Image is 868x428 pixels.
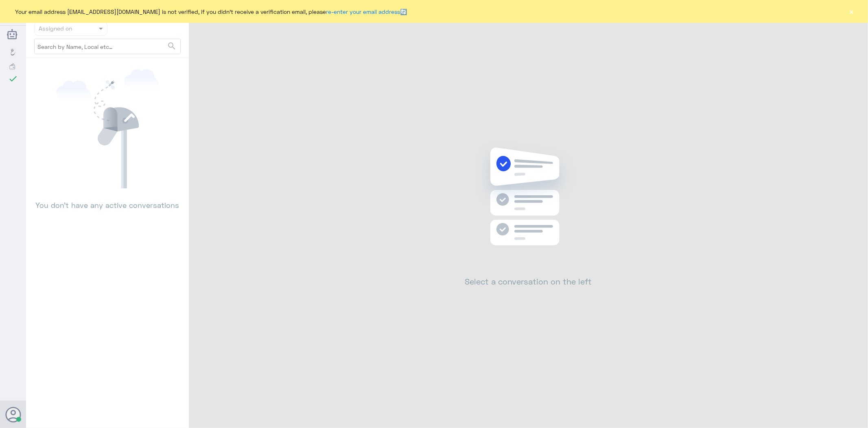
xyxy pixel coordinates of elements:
p: You don’t have any active conversations [34,188,181,211]
h2: Select a conversation on the left [465,276,592,286]
span: Your email address [EMAIL_ADDRESS][DOMAIN_NAME] is not verified, if you didn't receive a verifica... [15,7,407,16]
a: re-enter your email address [326,8,400,15]
i: check [8,74,18,84]
input: Search by Name, Local etc… [35,39,180,54]
button: Avatar [5,407,21,422]
button: × [848,7,856,15]
span: search [167,41,177,51]
button: search [167,40,177,53]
